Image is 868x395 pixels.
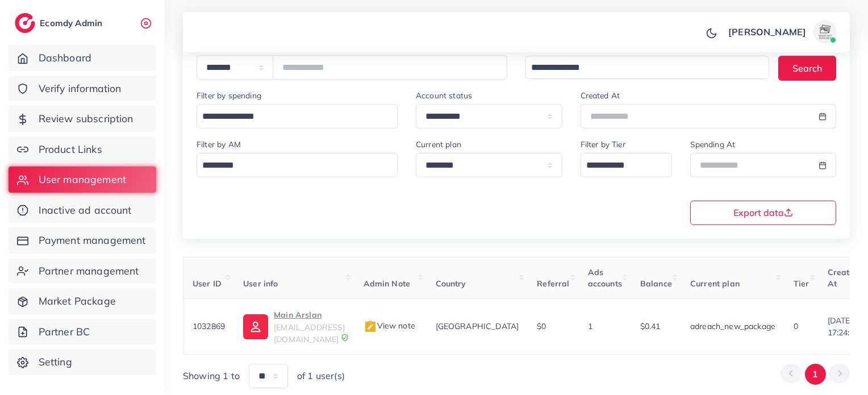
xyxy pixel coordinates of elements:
img: logo [15,13,35,33]
span: $0 [537,321,546,331]
span: Payment management [39,233,146,248]
label: Account status [416,90,472,101]
h2: Ecomdy Admin [40,18,105,28]
input: Search for option [582,157,657,174]
span: Partner BC [39,325,90,339]
div: Search for option [525,56,769,79]
label: Created At [581,90,620,101]
span: of 1 user(s) [297,369,345,382]
span: Country [436,278,466,289]
span: Verify information [39,81,122,96]
button: Search [778,56,836,80]
span: 1032869 [193,321,225,331]
label: Spending At [690,139,736,150]
span: 1 [588,321,592,331]
span: Inactive ad account [39,203,132,218]
label: Current plan [416,139,461,150]
div: Search for option [197,104,398,128]
img: admin_note.cdd0b510.svg [364,320,377,334]
img: ic-user-info.36bf1079.svg [243,314,268,339]
a: [PERSON_NAME]avatar [722,20,841,43]
span: Referral [537,278,569,289]
div: Search for option [581,153,672,177]
label: Filter by AM [197,139,241,150]
a: User management [9,167,156,193]
span: Dashboard [39,51,91,65]
span: Balance [640,278,672,289]
span: [GEOGRAPHIC_DATA] [436,321,519,331]
a: Main Arslan[EMAIL_ADDRESS][DOMAIN_NAME] [243,308,345,345]
span: [EMAIL_ADDRESS][DOMAIN_NAME] [274,322,345,344]
a: Partner management [9,258,156,284]
span: Market Package [39,294,116,309]
span: Ads accounts [588,267,622,289]
label: Filter by spending [197,90,261,101]
a: Payment management [9,227,156,253]
span: Showing 1 to [183,369,240,382]
span: Create At [828,267,854,289]
span: [DATE] 17:24:38 [828,315,859,338]
input: Search for option [198,108,383,126]
span: 0 [794,321,798,331]
input: Search for option [527,59,754,77]
button: Go to page 1 [805,364,826,385]
p: Main Arslan [274,308,345,322]
span: adreach_new_package [690,321,775,331]
span: Current plan [690,278,740,289]
a: Product Links [9,136,156,163]
a: Partner BC [9,319,156,345]
label: Filter by Tier [581,139,625,150]
span: Export data [733,208,793,217]
span: Product Links [39,142,102,157]
span: View note [364,321,415,331]
a: Review subscription [9,106,156,132]
a: Verify information [9,76,156,102]
a: Dashboard [9,45,156,71]
span: Admin Note [364,278,411,289]
div: Search for option [197,153,398,177]
span: User ID [193,278,222,289]
p: [PERSON_NAME] [728,25,806,39]
span: Tier [794,278,809,289]
a: Market Package [9,288,156,314]
span: $0.41 [640,321,661,331]
a: Setting [9,349,156,375]
button: Export data [690,201,837,225]
img: avatar [813,20,836,43]
span: User info [243,278,278,289]
input: Search for option [198,157,383,174]
span: User management [39,172,126,187]
a: Inactive ad account [9,197,156,223]
span: Partner management [39,264,139,278]
span: Review subscription [39,111,133,126]
img: 9CAL8B2pu8EFxCJHYAAAAldEVYdGRhdGU6Y3JlYXRlADIwMjItMTItMDlUMDQ6NTg6MzkrMDA6MDBXSlgLAAAAJXRFWHRkYXR... [341,334,349,342]
a: logoEcomdy Admin [15,13,105,33]
span: Setting [39,355,72,369]
ul: Pagination [781,364,850,385]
